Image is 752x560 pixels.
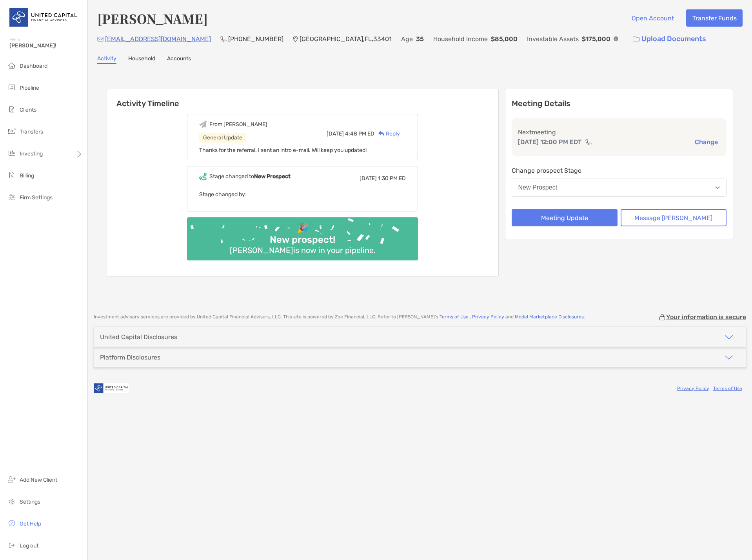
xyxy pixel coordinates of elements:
[20,499,40,505] span: Settings
[440,314,469,320] a: Terms of Use
[300,34,392,44] p: [GEOGRAPHIC_DATA] , FL , 33401
[621,209,727,226] button: Message [PERSON_NAME]
[20,107,36,113] span: Clients
[94,314,585,320] p: Investment advisory services are provided by United Capital Financial Advisors, LLC . This site i...
[378,131,384,136] img: Reply icon
[472,314,504,320] a: Privacy Policy
[100,354,160,361] div: Platform Disclosures
[267,234,338,246] div: New prospect!
[20,128,43,135] span: Transfers
[628,31,711,47] a: Upload Documents
[614,36,618,41] img: Info Icon
[374,130,400,138] div: Reply
[7,540,16,550] img: logout icon
[433,34,488,44] p: Household Income
[199,133,246,143] div: General Update
[360,175,377,182] span: [DATE]
[512,209,618,226] button: Meeting Update
[7,105,16,114] img: clients icon
[209,121,267,128] div: From [PERSON_NAME]
[20,520,41,527] span: Get Help
[294,223,312,234] div: 🎉
[199,173,207,180] img: Event icon
[167,55,191,64] a: Accounts
[724,332,734,342] img: icon arrow
[715,186,720,189] img: Open dropdown arrow
[228,34,283,44] p: [PHONE_NUMBER]
[100,333,177,341] div: United Capital Disclosures
[378,175,406,182] span: 1:30 PM ED
[7,475,16,484] img: add_new_client icon
[20,172,34,179] span: Billing
[20,542,38,549] span: Log out
[199,147,367,154] span: Thanks for the referral. I sent an intro e-mail. Will keep you updated!
[633,36,639,42] img: button icon
[713,386,742,391] a: Terms of Use
[9,3,78,31] img: United Capital Logo
[20,194,53,201] span: Firm Settings
[515,314,584,320] a: Model Marketplace Disclosures
[107,89,498,108] h6: Activity Timeline
[20,150,43,157] span: Investing
[327,130,344,137] span: [DATE]
[7,61,16,70] img: dashboard icon
[254,173,291,180] b: New Prospect
[585,139,592,145] img: communication type
[7,192,16,202] img: firm-settings icon
[7,170,16,180] img: billing icon
[94,379,129,397] img: company logo
[686,9,743,27] button: Transfer Funds
[677,386,709,391] a: Privacy Policy
[512,179,727,197] button: New Prospect
[518,137,582,147] p: [DATE] 12:00 PM EDT
[97,55,116,64] a: Activity
[692,138,720,146] button: Change
[345,130,374,137] span: 4:48 PM ED
[7,83,16,92] img: pipeline icon
[293,36,298,42] img: Location Icon
[666,313,746,321] p: Your information is secure
[7,148,16,158] img: investing icon
[105,34,211,44] p: [EMAIL_ADDRESS][DOMAIN_NAME]
[199,190,406,199] p: Stage changed by:
[518,184,558,191] div: New Prospect
[187,217,418,254] img: Confetti
[199,121,207,128] img: Event icon
[220,36,227,42] img: Phone Icon
[20,85,39,91] span: Pipeline
[128,55,155,64] a: Household
[97,37,104,42] img: Email Icon
[416,34,424,44] p: 35
[401,34,413,44] p: Age
[7,497,16,506] img: settings icon
[724,353,734,362] img: icon arrow
[7,518,16,528] img: get-help icon
[97,9,208,27] h4: [PERSON_NAME]
[7,126,16,136] img: transfers icon
[9,42,83,49] span: [PERSON_NAME]!
[625,9,680,27] button: Open Account
[491,34,518,44] p: $85,000
[209,173,291,180] div: Stage changed to
[20,63,47,69] span: Dashboard
[527,34,579,44] p: Investable Assets
[518,127,721,137] p: Next meeting
[512,166,727,175] p: Change prospect Stage
[512,99,727,108] p: Meeting Details
[20,477,57,483] span: Add New Client
[227,246,379,255] div: [PERSON_NAME] is now in your pipeline.
[582,34,610,44] p: $175,000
